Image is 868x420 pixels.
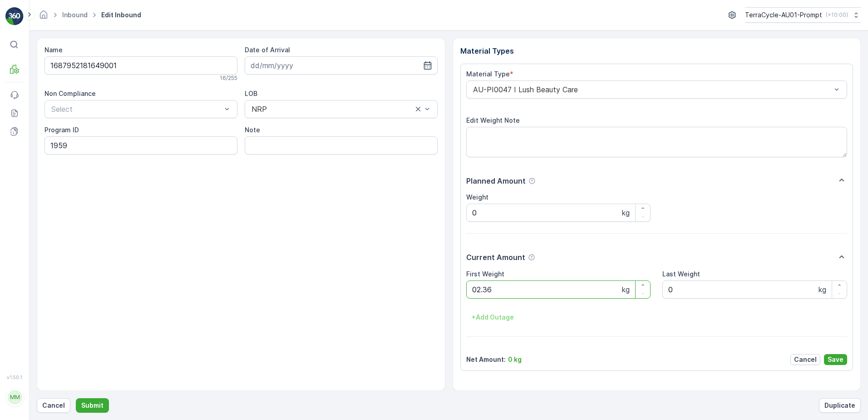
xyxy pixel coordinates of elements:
[220,75,237,82] p: 16 / 255
[790,354,820,365] button: Cancel
[622,284,630,295] p: kg
[8,390,22,405] div: MM
[5,382,24,413] button: MM
[44,126,79,134] label: Program ID
[44,90,96,97] label: Non Compliance
[466,70,510,78] label: Material Type
[50,209,68,217] span: 1.5 kg
[622,207,630,218] p: kg
[662,270,700,278] label: Last Weight
[99,10,143,20] span: Edit Inbound
[819,284,826,295] p: kg
[826,11,848,19] p: ( +10:00 )
[460,45,853,56] p: Material Types
[466,355,506,364] p: Net Amount :
[245,90,257,97] label: LOB
[472,313,514,322] p: + Add Outage
[48,164,69,172] span: [DATE]
[76,398,109,413] button: Submit
[8,179,51,187] span: First Weight :
[508,355,522,364] p: 0 kg
[51,224,64,232] span: 0 kg
[56,194,135,202] span: AU-PI0020 I Water filters
[5,375,24,380] span: v 1.50.1
[745,10,822,20] p: TerraCycle-AU01-Prompt
[828,355,843,364] p: Save
[42,401,65,410] p: Cancel
[62,11,88,19] a: Inbound
[466,193,488,201] label: Weight
[51,104,222,115] p: Select
[8,149,30,157] span: Name :
[466,252,525,263] p: Current Amount
[824,354,847,365] button: Save
[819,398,861,413] button: Duplicate
[8,224,51,232] span: Last Weight :
[245,46,290,54] label: Date of Arrival
[8,209,50,217] span: Net Amount :
[528,254,535,261] div: Help Tooltip Icon
[466,270,504,278] label: First Weight
[528,177,536,185] div: Help Tooltip Icon
[466,175,526,186] p: Planned Amount
[824,401,855,410] p: Duplicate
[8,194,56,202] span: Material Type :
[466,310,519,325] button: +Add Outage
[245,126,260,134] label: Note
[794,355,817,364] p: Cancel
[30,149,189,157] span: 01993126509999989136LJ8503381401000650300
[37,398,70,413] button: Cancel
[466,116,520,124] label: Edit Weight Note
[39,13,49,21] a: Homepage
[81,401,104,410] p: Submit
[8,164,48,172] span: Arrive Date :
[5,7,24,25] img: logo
[44,46,63,54] label: Name
[51,179,69,187] span: 1.5 kg
[338,8,528,19] p: 01993126509999989136LJ8503381401000650300
[245,56,438,75] input: dd/mm/yyyy
[745,7,861,23] button: TerraCycle-AU01-Prompt(+10:00)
